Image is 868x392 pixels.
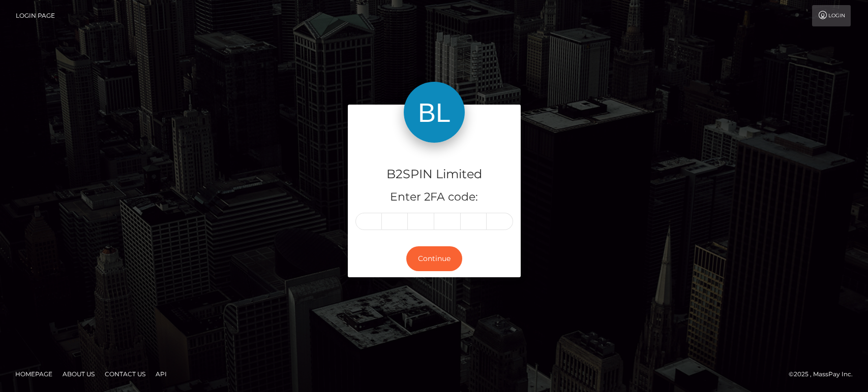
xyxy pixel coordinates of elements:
a: About Us [58,366,99,382]
a: Homepage [11,366,56,382]
button: Continue [406,246,462,271]
img: B2SPIN Limited [404,82,465,143]
a: Login [812,5,851,26]
a: Contact Us [101,366,149,382]
h5: Enter 2FA code: [355,189,513,205]
a: Login Page [16,5,55,26]
h4: B2SPIN Limited [355,166,513,183]
a: API [152,366,171,382]
div: © 2025 , MassPay Inc. [789,369,860,380]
